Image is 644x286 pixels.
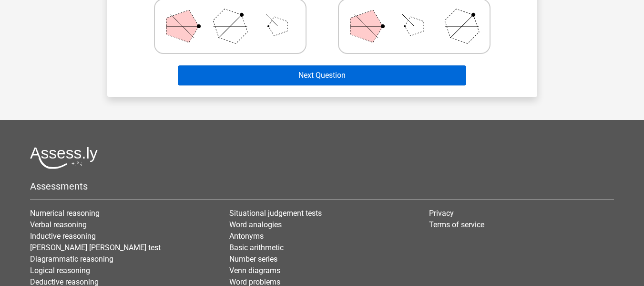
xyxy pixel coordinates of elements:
a: Numerical reasoning [30,209,100,218]
a: Number series [229,254,277,264]
a: [PERSON_NAME] [PERSON_NAME] test [30,243,161,252]
a: Verbal reasoning [30,220,87,229]
a: Privacy [429,209,454,218]
a: Venn diagrams [229,266,280,275]
h5: Assessments [30,180,614,192]
button: Next Question [178,65,466,85]
a: Word analogies [229,220,282,229]
a: Inductive reasoning [30,232,96,241]
a: Basic arithmetic [229,243,284,252]
a: Logical reasoning [30,266,90,275]
a: Situational judgement tests [229,209,322,218]
img: Assessly logo [30,147,98,169]
a: Antonyms [229,232,264,241]
a: Terms of service [429,220,484,229]
a: Diagrammatic reasoning [30,254,113,264]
